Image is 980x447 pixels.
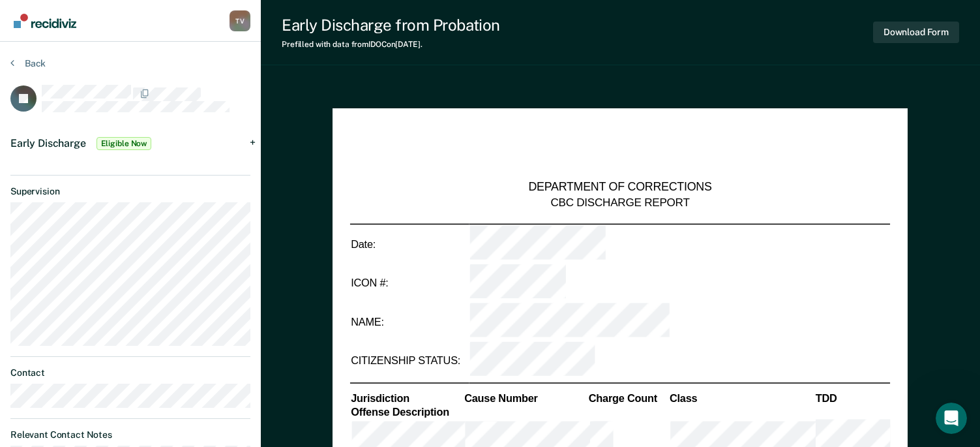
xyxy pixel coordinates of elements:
[464,391,588,405] th: Cause Number
[10,429,250,440] dt: Relevant Contact Notes
[153,21,179,47] img: Profile image for Rajan
[350,264,469,303] td: ICON #:
[588,391,669,405] th: Charge Count
[10,186,250,197] dt: Supervision
[26,137,235,159] p: How can we help?
[230,10,250,31] div: T V
[282,16,500,35] div: Early Discharge from Probation
[13,176,248,211] div: Send us a message
[26,25,98,46] img: logo
[130,327,261,379] button: Messages
[350,341,469,380] td: CITIZENSHIP STATUS:
[10,137,86,149] span: Early Discharge
[282,40,500,49] div: Prefilled with data from IDOC on [DATE] .
[936,403,967,434] iframe: Intercom live chat
[224,21,248,44] div: Close
[350,302,469,341] td: NAME:
[551,195,690,209] div: CBC DISCHARGE REPORT
[128,21,154,47] img: Profile image for Naomi
[10,367,250,378] dt: Contact
[173,360,218,369] span: Messages
[873,22,959,43] button: Download Form
[350,405,464,419] th: Offense Description
[669,391,815,405] th: Class
[97,137,152,150] span: Eligible Now
[27,187,218,200] div: Send us a message
[14,14,76,28] img: Recidiviz
[10,57,46,69] button: Back
[350,224,469,264] td: Date:
[350,391,464,405] th: Jurisdiction
[815,391,891,405] th: TDD
[177,21,203,47] img: Profile image for Kim
[50,360,80,369] span: Home
[529,180,712,195] div: DEPARTMENT OF CORRECTIONS
[26,93,235,137] p: Hi [PERSON_NAME] 👋
[230,10,250,31] button: Profile dropdown button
